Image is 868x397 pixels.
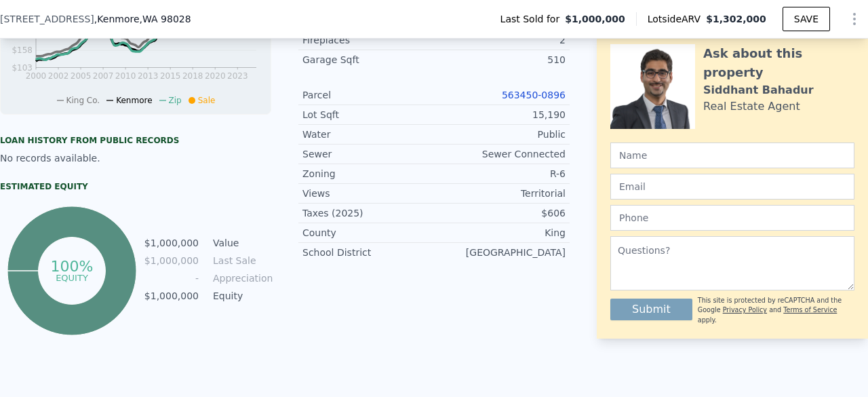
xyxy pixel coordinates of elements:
div: Water [302,128,434,141]
tspan: 2002 [48,71,69,81]
td: $1,000,000 [144,253,199,268]
div: Lot Sqft [302,108,434,121]
td: $1,000,000 [144,288,199,303]
div: Sewer Connected [434,147,566,161]
input: Email [610,174,854,200]
div: Sewer [302,147,434,161]
tspan: 2015 [160,71,181,81]
tspan: 2013 [138,71,159,81]
tspan: 2018 [182,71,203,81]
td: - [144,271,199,286]
span: Last Sold for [500,12,566,26]
div: Parcel [302,88,434,102]
tspan: equity [56,272,88,282]
tspan: 2007 [93,71,114,81]
td: Appreciation [210,271,271,286]
span: King Co. [66,96,100,105]
div: County [302,226,434,240]
div: King [434,226,566,240]
div: Zoning [302,167,434,181]
a: 563450-0896 [502,90,566,100]
span: , Kenmore [94,12,191,26]
a: Terms of Service [783,306,837,314]
div: $606 [434,206,566,220]
button: Submit [610,299,692,320]
td: $1,000,000 [144,235,199,250]
td: Value [210,235,271,250]
div: Fireplaces [302,33,434,47]
button: Show Options [841,5,868,33]
div: 510 [434,53,566,67]
td: Last Sale [210,253,271,268]
tspan: 2010 [115,71,136,81]
span: , WA 98028 [140,14,191,24]
div: R-6 [434,167,566,181]
div: Public [434,128,566,141]
tspan: $158 [12,45,33,55]
span: Zip [169,96,182,105]
div: [GEOGRAPHIC_DATA] [434,246,566,259]
div: Views [302,187,434,200]
div: School District [302,246,434,259]
tspan: 2020 [205,71,226,81]
tspan: 100% [50,258,93,275]
span: Kenmore [116,96,152,105]
td: Equity [210,288,271,303]
a: Privacy Policy [723,306,767,314]
span: $1,302,000 [706,14,766,24]
div: Garage Sqft [302,53,434,67]
div: 15,190 [434,108,566,121]
span: Sale [198,96,216,105]
span: $1,000,000 [565,12,625,26]
button: SAVE [783,7,830,31]
div: Territorial [434,187,566,200]
tspan: 2023 [227,71,248,81]
div: Taxes (2025) [302,206,434,220]
div: Ask about this property [703,44,854,82]
div: Siddhant Bahadur [703,82,814,98]
tspan: 2000 [26,71,47,81]
span: Lotside ARV [648,12,706,26]
div: 2 [434,33,566,47]
tspan: $103 [12,63,33,73]
div: This site is protected by reCAPTCHA and the Google and apply. [698,296,854,325]
div: Real Estate Agent [703,98,800,115]
tspan: 2005 [71,71,92,81]
input: Phone [610,205,854,231]
input: Name [610,143,854,168]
